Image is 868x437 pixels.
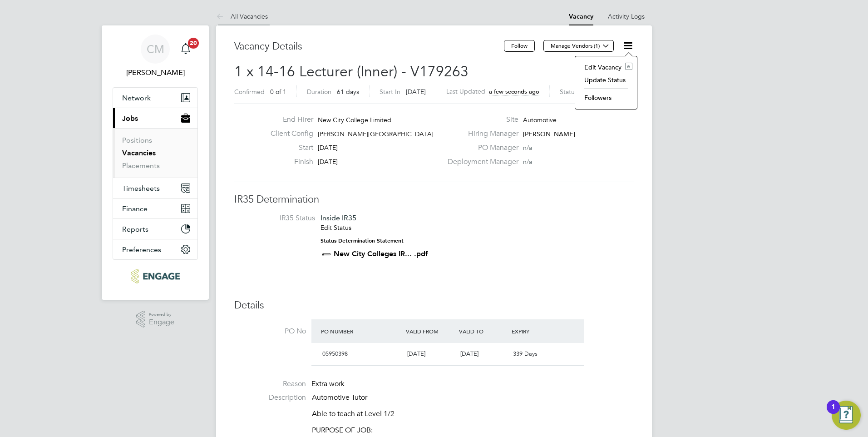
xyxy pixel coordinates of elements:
[234,327,306,336] label: PO No
[122,149,156,157] a: Vacancies
[523,130,575,138] span: [PERSON_NAME]
[234,379,306,389] label: Reason
[188,38,199,49] span: 20
[509,323,562,339] div: Expiry
[337,88,359,96] span: 61 days
[334,249,428,258] a: New City Colleges IR... .pdf
[234,299,634,312] h3: Details
[543,40,614,52] button: Manage Vendors (1)
[608,12,645,20] a: Activity Logs
[149,311,174,318] span: Powered by
[321,214,356,222] span: Inside IR35
[580,74,632,86] li: Update Status
[270,88,286,96] span: 0 of 1
[263,129,313,139] label: Client Config
[263,157,313,167] label: Finish
[460,350,478,358] span: [DATE]
[442,115,518,124] label: Site
[234,40,504,53] h3: Vacancy Details
[406,88,426,96] span: [DATE]
[580,91,632,104] li: Followers
[404,323,457,339] div: Valid From
[122,114,138,123] span: Jobs
[113,108,197,128] button: Jobs
[312,409,634,419] p: Able to teach at Level 1/2
[149,318,174,326] span: Engage
[113,178,197,198] button: Timesheets
[523,158,532,166] span: n/a
[489,88,539,95] span: a few seconds ago
[312,426,634,435] p: PURPOSE OF JOB:
[832,401,861,430] button: Open Resource Center, 1 new notification
[234,88,265,96] label: Confirmed
[504,40,535,52] button: Follow
[831,407,835,419] div: 1
[560,88,577,96] label: Status
[446,87,485,95] label: Last Updated
[442,157,518,167] label: Deployment Manager
[234,193,634,206] h3: IR35 Determination
[147,43,164,55] span: CM
[216,12,268,20] a: All Vacancies
[234,393,306,402] label: Description
[569,13,593,20] a: Vacancy
[113,269,198,283] a: Go to home page
[122,184,160,193] span: Timesheets
[177,35,195,64] a: 20
[322,350,348,358] span: 05950398
[625,63,632,70] i: e
[442,143,518,153] label: PO Manager
[122,136,152,144] a: Positions
[122,94,151,102] span: Network
[321,223,351,232] a: Edit Status
[321,238,404,244] strong: Status Determination Statement
[113,128,197,178] div: Jobs
[442,129,518,139] label: Hiring Manager
[113,88,197,108] button: Network
[380,88,400,96] label: Start In
[113,199,197,218] button: Finance
[311,379,345,388] span: Extra work
[318,144,338,152] span: [DATE]
[457,323,510,339] div: Valid To
[113,219,197,239] button: Reports
[319,323,404,339] div: PO Number
[307,88,331,96] label: Duration
[122,245,161,254] span: Preferences
[136,311,175,328] a: Powered byEngage
[263,115,313,124] label: End Hirer
[122,225,148,233] span: Reports
[407,350,425,358] span: [DATE]
[113,35,198,78] a: CM[PERSON_NAME]
[580,61,632,74] li: Edit Vacancy
[523,116,557,124] span: Automotive
[523,144,532,152] span: n/a
[243,214,315,223] label: IR35 Status
[122,204,148,213] span: Finance
[318,158,338,166] span: [DATE]
[131,269,179,283] img: ncclondon-logo-retina.png
[102,25,209,300] nav: Main navigation
[318,130,434,138] span: [PERSON_NAME][GEOGRAPHIC_DATA]
[263,143,313,153] label: Start
[113,239,197,259] button: Preferences
[318,116,391,124] span: New City College Limited
[234,63,469,80] span: 1 x 14-16 Lecturer (Inner) - V179263
[312,393,634,402] p: Automotive Tutor
[113,67,198,78] span: Colleen Marshall
[513,350,538,358] span: 339 Days
[122,161,160,170] a: Placements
